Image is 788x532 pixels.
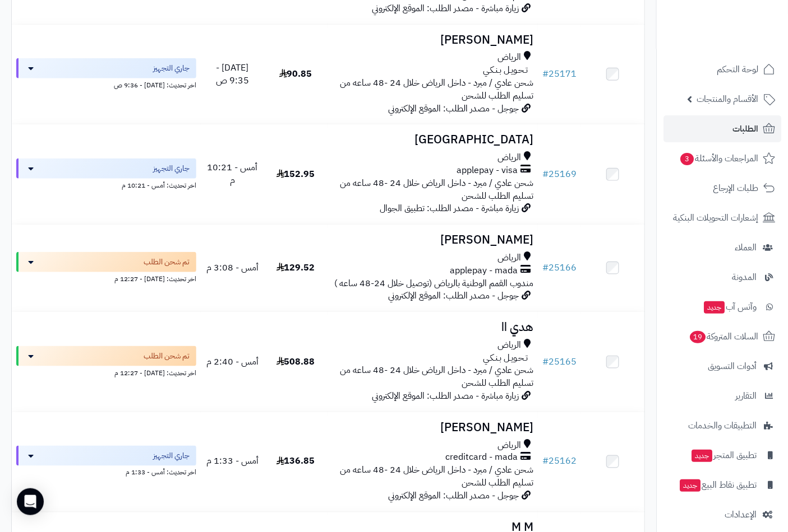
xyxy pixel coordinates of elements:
[450,264,518,277] span: applepay - mada
[206,355,259,368] span: أمس - 2:40 م
[663,442,781,469] a: تطبيق المتجرجديد
[388,102,519,115] span: جوجل - مصدر الطلب: الموقع الإلكتروني
[340,363,533,390] span: شحن عادي / مبرد - داخل الرياض خلال 24 -48 ساعه من تسليم الطلب للشحن
[697,91,758,107] span: الأقسام والمنتجات
[372,2,519,15] span: زيارة مباشرة - مصدر الطلب: الموقع الإلكتروني
[679,477,757,493] span: تطبيق نقاط البيع
[663,353,781,380] a: أدوات التسويق
[663,501,781,528] a: الإعدادات
[334,277,533,290] span: مندوب القمم الوطنية بالرياض (توصيل خلال 24-48 ساعه )
[689,329,758,344] span: السلات المتروكة
[542,167,549,181] span: #
[153,450,190,461] span: جاري التجهيز
[732,121,758,137] span: الطلبات
[332,234,534,246] h3: [PERSON_NAME]
[673,210,758,226] span: إشعارات التحويلات البنكية
[497,339,521,352] span: الرياض
[708,358,757,374] span: أدوات التسويق
[372,389,519,403] span: زيارة مباشرة - مصدر الطلب: الموقع الإلكتروني
[663,175,781,202] a: طلبات الإرجاع
[153,63,190,74] span: جاري التجهيز
[663,204,781,231] a: إشعارات التحويلات البنكية
[663,382,781,409] a: التقارير
[144,256,190,268] span: تم شحن الطلب
[663,412,781,439] a: التطبيقات والخدمات
[16,272,196,284] div: اخر تحديث: [DATE] - 12:27 م
[663,56,781,83] a: لوحة التحكم
[332,421,534,434] h3: [PERSON_NAME]
[680,153,694,165] span: 3
[340,176,533,203] span: شحن عادي / مبرد - داخل الرياض خلال 24 -48 ساعه من تسليم الطلب للشحن
[542,355,549,368] span: #
[690,331,706,343] span: 19
[279,67,312,81] span: 90.85
[497,51,521,64] span: الرياض
[717,62,758,77] span: لوحة التحكم
[153,163,190,174] span: جاري التجهيز
[663,264,781,291] a: المدونة
[388,289,519,302] span: جوجل - مصدر الطلب: الموقع الإلكتروني
[542,261,577,274] a: #25166
[277,455,315,468] span: 136.85
[713,180,758,196] span: طلبات الإرجاع
[732,269,757,285] span: المدونة
[690,447,757,463] span: تطبيق المتجر
[663,145,781,172] a: المراجعات والأسئلة3
[216,61,249,87] span: [DATE] - 9:35 ص
[16,466,196,478] div: اخر تحديث: أمس - 1:33 م
[277,355,315,368] span: 508.88
[688,418,757,433] span: التطبيقات والخدمات
[735,388,757,404] span: التقارير
[16,179,196,190] div: اخر تحديث: أمس - 10:21 م
[16,366,196,378] div: اخر تحديث: [DATE] - 12:27 م
[663,472,781,498] a: تطبيق نقاط البيعجديد
[663,293,781,320] a: وآتس آبجديد
[703,299,757,315] span: وآتس آب
[340,76,533,102] span: شحن عادي / مبرد - داخل الرياض خلال 24 -48 ساعه من تسليم الطلب للشحن
[542,355,577,368] a: #25165
[679,151,758,166] span: المراجعات والأسئلة
[332,133,534,146] h3: [GEOGRAPHIC_DATA]
[497,151,521,164] span: الرياض
[144,351,190,362] span: تم شحن الطلب
[483,64,528,77] span: تـحـويـل بـنـكـي
[663,115,781,142] a: الطلبات
[17,488,44,515] div: Open Intercom Messenger
[206,455,259,468] span: أمس - 1:33 م
[380,202,519,215] span: زيارة مباشرة - مصدر الطلب: تطبيق الجوال
[340,464,533,490] span: شحن عادي / مبرد - داخل الرياض خلال 24 -48 ساعه من تسليم الطلب للشحن
[457,164,518,177] span: applepay - visa
[542,67,577,81] a: #25171
[277,167,315,181] span: 152.95
[207,161,257,187] span: أمس - 10:21 م
[542,455,577,468] a: #25162
[332,34,534,46] h3: [PERSON_NAME]
[712,31,777,55] img: logo-2.png
[663,323,781,350] a: السلات المتروكة19
[332,321,534,334] h3: هدي اا
[206,261,259,274] span: أمس - 3:08 م
[16,78,196,90] div: اخر تحديث: [DATE] - 9:36 ص
[483,352,528,365] span: تـحـويـل بـنـكـي
[704,301,725,314] span: جديد
[680,479,701,492] span: جديد
[542,261,549,274] span: #
[445,451,518,464] span: creditcard - mada
[663,234,781,261] a: العملاء
[497,439,521,452] span: الرياض
[497,251,521,264] span: الرياض
[542,67,549,81] span: #
[725,507,757,522] span: الإعدادات
[277,261,315,274] span: 129.52
[542,455,549,468] span: #
[542,167,577,181] a: #25169
[692,450,712,462] span: جديد
[388,489,519,503] span: جوجل - مصدر الطلب: الموقع الإلكتروني
[735,240,757,255] span: العملاء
